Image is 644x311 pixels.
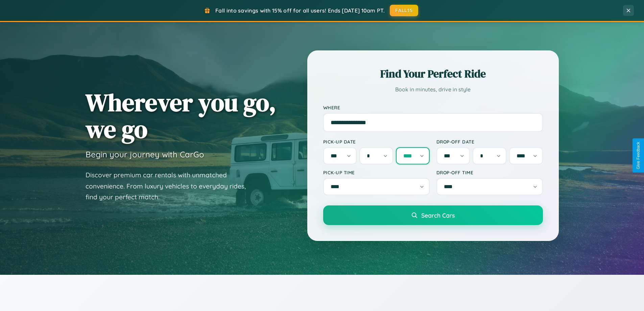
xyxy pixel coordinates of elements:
label: Where [323,105,543,110]
button: Search Cars [323,205,543,225]
label: Drop-off Date [436,139,543,145]
h3: Begin your journey with CarGo [86,149,204,159]
span: Fall into savings with 15% off for all users! Ends [DATE] 10am PT. [215,7,385,14]
h2: Find Your Perfect Ride [323,66,543,81]
div: Give Feedback [636,142,641,169]
button: FALL15 [390,5,418,16]
h1: Wherever you go, we go [86,89,276,142]
label: Pick-up Date [323,139,430,145]
label: Drop-off Time [436,170,543,175]
label: Pick-up Time [323,170,430,175]
p: Discover premium car rentals with unmatched convenience. From luxury vehicles to everyday rides, ... [86,170,255,203]
p: Book in minutes, drive in style [323,85,543,94]
span: Search Cars [421,212,455,219]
